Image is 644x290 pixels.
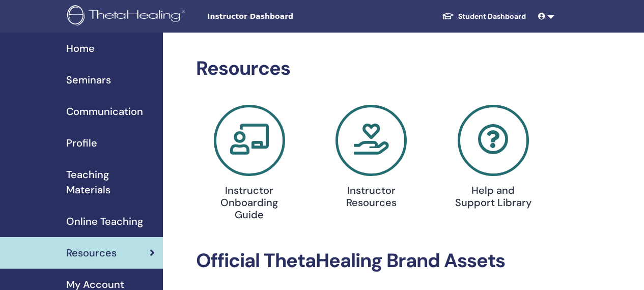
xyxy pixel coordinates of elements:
h2: Resources [196,57,547,80]
span: Seminars [66,72,111,88]
a: Student Dashboard [434,7,534,26]
img: graduation-cap-white.svg [442,12,454,20]
a: Help and Support Library [438,105,548,213]
span: Teaching Materials [66,167,155,197]
a: Instructor Resources [317,105,427,213]
h4: Instructor Resources [333,184,410,209]
span: Instructor Dashboard [207,11,360,22]
img: logo.png [67,5,189,28]
span: Resources [66,245,117,260]
h2: Official ThetaHealing Brand Assets [196,249,547,273]
span: Home [66,41,95,56]
h4: Instructor Onboarding Guide [211,184,288,221]
a: Instructor Onboarding Guide [194,105,304,225]
span: Online Teaching [66,214,143,229]
span: Profile [66,135,97,151]
h4: Help and Support Library [455,184,532,209]
span: Communication [66,104,143,119]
